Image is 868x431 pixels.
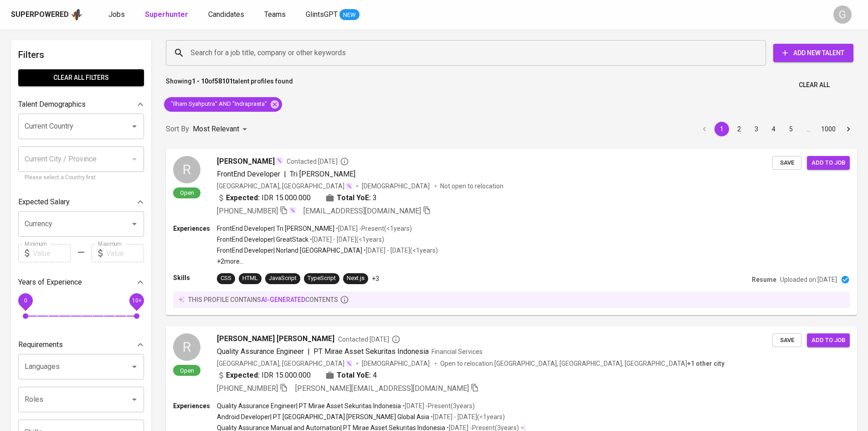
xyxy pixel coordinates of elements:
[217,246,362,255] p: FrontEnd Developer | Norland [GEOGRAPHIC_DATA]
[11,8,83,21] a: Superpoweredapp logo
[306,10,338,19] span: GlintsGPT
[128,218,141,230] button: Open
[145,9,190,21] a: Superhunter
[18,193,144,211] div: Expected Salary
[226,192,260,203] b: Expected:
[217,156,275,167] span: [PERSON_NAME]
[784,122,798,136] button: Go to page 5
[18,336,144,354] div: Requirements
[164,97,282,112] div: "Ilham Syahputra" AND "Indraprasta"
[795,77,833,93] button: Clear All
[166,77,293,93] p: Showing of talent profiles found
[217,170,280,178] span: FrontEnd Developer
[261,296,305,303] span: AI-generated
[215,78,233,85] b: 58101
[290,170,355,178] span: Tri [PERSON_NAME]
[217,207,278,215] span: [PHONE_NUMBER]
[221,274,231,283] div: CSS
[242,274,258,283] div: HTML
[687,360,724,367] b: Bandung
[807,333,850,348] button: Add to job
[308,235,384,244] p: • [DATE] - [DATE] ( <1 years )
[752,275,776,284] p: Resume
[303,207,421,215] span: [EMAIL_ADDRESS][DOMAIN_NAME]
[173,273,217,282] p: Skills
[841,122,856,136] button: Go to next page
[208,10,244,19] span: Candidates
[24,297,27,304] span: 0
[217,401,401,410] p: Quality Assurance Engineer | PT Mirae Asset Sekuritas Indonesia
[217,359,353,368] div: [GEOGRAPHIC_DATA], [GEOGRAPHIC_DATA]
[818,122,838,136] button: Go to page 1000
[217,370,311,381] div: IDR 15.000.000
[287,157,349,166] span: Contacted [DATE]
[193,124,239,135] p: Most Relevant
[373,192,377,203] span: 3
[773,44,853,62] button: Add New Talent
[217,192,311,203] div: IDR 15.000.000
[208,9,246,21] a: Candidates
[108,9,127,21] a: Jobs
[431,348,483,355] span: Financial Services
[339,10,360,20] span: NEW
[772,333,801,348] button: Save
[440,182,503,191] p: Not open to relocation
[132,297,141,304] span: 10+
[25,173,138,182] p: Please select a Country first
[807,156,850,170] button: Add to job
[772,156,801,170] button: Save
[429,412,505,421] p: • [DATE] - [DATE] ( <1 years )
[347,274,365,283] div: Next.js
[308,346,310,357] span: |
[217,224,334,233] p: FrontEnd Developer | Tri [PERSON_NAME]
[226,370,260,381] b: Expected:
[696,122,857,136] nav: pagination navigation
[166,124,189,135] p: Sort By
[732,122,746,136] button: Go to page 2
[391,335,401,344] svg: By Batam recruiter
[289,207,296,214] img: magic_wand.svg
[173,156,200,183] div: R
[71,8,83,21] img: app logo
[373,370,377,381] span: 4
[308,274,336,283] div: TypeScript
[217,333,334,344] span: [PERSON_NAME] [PERSON_NAME]
[188,295,338,304] p: this profile contains contents
[313,347,429,356] span: PT Mirae Asset Sekuritas Indonesia
[217,182,353,191] div: [GEOGRAPHIC_DATA], [GEOGRAPHIC_DATA]
[799,79,830,91] span: Clear All
[269,274,297,283] div: JavaScript
[812,158,845,168] span: Add to job
[18,197,70,208] p: Expected Salary
[18,273,144,291] div: Years of Experience
[345,182,353,190] img: magic_wand.svg
[176,367,198,374] span: Open
[106,244,144,262] input: Value
[362,246,438,255] p: • [DATE] - [DATE] ( <1 years )
[217,235,308,244] p: FrontEnd Developer | GreatStack
[362,182,431,191] span: [DEMOGRAPHIC_DATA]
[18,339,63,350] p: Requirements
[781,47,846,59] span: Add New Talent
[176,189,198,197] span: Open
[217,257,438,266] p: +2 more ...
[33,244,71,262] input: Value
[714,122,729,136] button: page 1
[338,335,401,344] span: Contacted [DATE]
[340,157,349,166] svg: By Batam recruiter
[801,125,816,134] div: …
[173,401,217,410] p: Experiences
[217,384,278,393] span: [PHONE_NUMBER]
[217,412,429,421] p: Android Developer | PT [GEOGRAPHIC_DATA] [PERSON_NAME] Global Asia
[284,169,286,180] span: |
[372,274,379,283] p: +3
[306,9,360,21] a: GlintsGPT NEW
[401,401,475,410] p: • [DATE] - Present ( 3 years )
[264,9,288,21] a: Teams
[128,360,141,373] button: Open
[192,78,208,85] b: 1 - 10
[749,122,764,136] button: Go to page 3
[193,121,250,138] div: Most Relevant
[164,100,272,109] span: "Ilham Syahputra" AND "Indraprasta"
[833,5,852,24] div: G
